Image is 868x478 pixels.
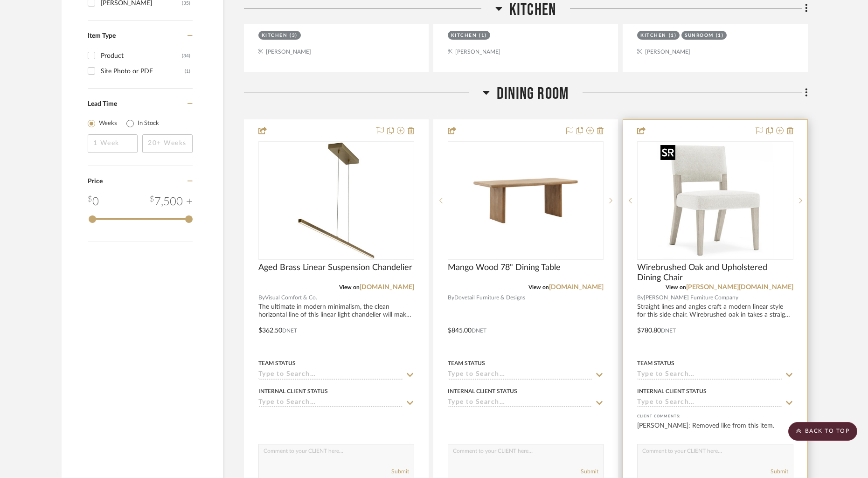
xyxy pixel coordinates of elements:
[528,284,549,290] span: View on
[771,467,788,476] button: Submit
[258,293,265,302] span: By
[788,422,857,441] scroll-to-top-button: BACK TO TOP
[262,32,288,39] div: Kitchen
[685,32,714,39] div: Sunroom
[391,467,409,476] button: Submit
[258,399,403,408] input: Type to Search…
[448,293,454,302] span: By
[644,293,738,302] span: [PERSON_NAME] Furniture Company
[278,142,395,259] img: Aged Brass Linear Suspension Chandelier
[657,142,773,259] img: Wirebrushed Oak and Upholstered Dining Chair
[637,263,793,283] span: Wirebrushed Oak and Upholstered Dining Chair
[479,32,487,39] div: (1)
[448,371,592,380] input: Type to Search…
[138,119,159,128] label: In Stock
[448,387,517,395] div: Internal Client Status
[467,142,584,259] img: Mango Wood 78" Dining Table
[637,371,782,380] input: Type to Search…
[101,64,185,79] div: Site Photo or PDF
[448,399,592,408] input: Type to Search…
[185,64,190,79] div: (1)
[451,32,477,39] div: Kitchen
[686,284,793,291] a: [PERSON_NAME][DOMAIN_NAME]
[88,178,103,185] span: Price
[150,194,193,210] div: 7,500 +
[88,134,138,153] input: 1 Week
[638,142,792,259] div: 0
[258,371,403,380] input: Type to Search…
[637,387,707,395] div: Internal Client Status
[290,32,298,39] div: (3)
[637,421,793,440] div: [PERSON_NAME]: Removed like from this item.
[142,134,193,153] input: 20+ Weeks
[637,399,782,408] input: Type to Search…
[497,84,569,104] span: Dining Room
[182,48,190,63] div: (34)
[640,32,667,39] div: Kitchen
[265,293,317,302] span: Visual Comfort & Co.
[88,101,117,107] span: Lead Time
[88,33,116,39] span: Item Type
[88,194,99,210] div: 0
[637,359,674,367] div: Team Status
[637,293,644,302] span: By
[669,32,677,39] div: (1)
[258,263,412,273] span: Aged Brass Linear Suspension Chandelier
[549,284,604,291] a: [DOMAIN_NAME]
[581,467,598,476] button: Submit
[258,387,328,395] div: Internal Client Status
[666,284,686,290] span: View on
[716,32,724,39] div: (1)
[101,48,182,63] div: Product
[339,284,360,290] span: View on
[454,293,525,302] span: Dovetail Furniture & Designs
[448,263,561,273] span: Mango Wood 78" Dining Table
[448,359,485,367] div: Team Status
[99,119,117,128] label: Weeks
[360,284,414,291] a: [DOMAIN_NAME]
[258,359,296,367] div: Team Status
